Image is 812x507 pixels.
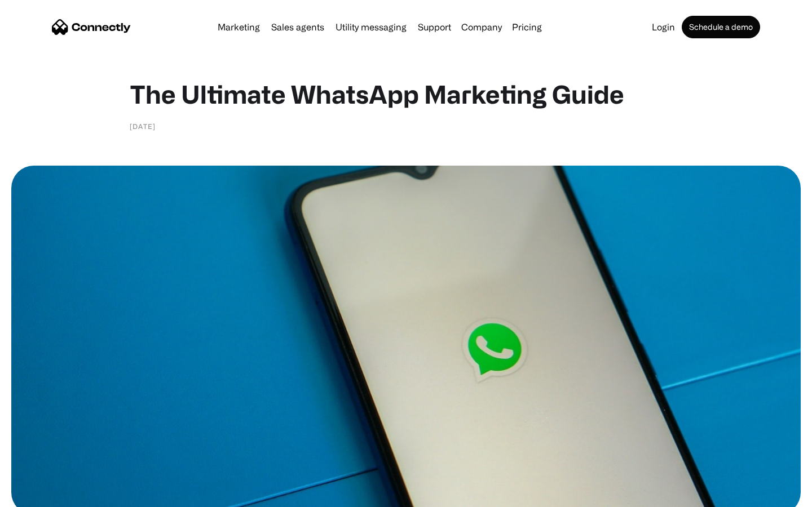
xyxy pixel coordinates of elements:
[11,487,68,503] aside: Language selected: English
[213,23,264,32] a: Marketing
[413,23,456,32] a: Support
[682,16,760,38] a: Schedule a demo
[23,487,68,503] ul: Language list
[461,19,502,35] div: Company
[130,79,682,109] h1: The Ultimate WhatsApp Marketing Guide
[507,23,546,32] a: Pricing
[267,23,329,32] a: Sales agents
[647,23,679,32] a: Login
[130,121,156,132] div: [DATE]
[331,23,411,32] a: Utility messaging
